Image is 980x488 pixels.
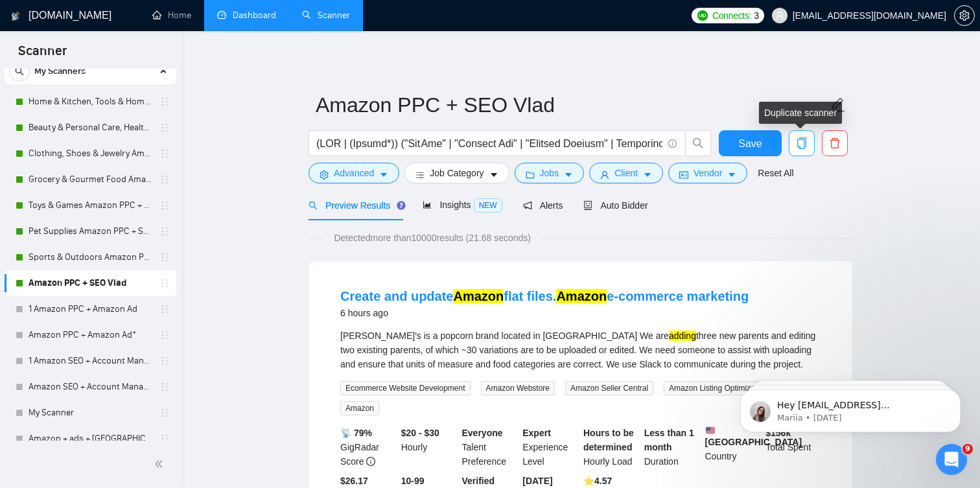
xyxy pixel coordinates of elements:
[159,434,170,444] span: holder
[775,11,784,20] span: user
[29,374,152,400] a: Amazon SEO + Account Managenent
[338,426,399,469] div: GigRadar Score
[415,170,425,180] span: bars
[589,163,663,183] button: userClientcaret-down
[727,170,736,180] span: caret-down
[366,457,375,466] span: info-circle
[644,428,694,452] b: Less than 1 month
[29,141,152,167] a: Clothing, Shoes & Jewelry Amazon PPC + SEO Vlad
[556,289,607,303] mark: Amazon
[430,166,484,180] span: Job Category
[159,252,170,262] span: holder
[29,322,152,348] a: Amazon PPC + Amazon Ad*
[583,428,634,452] b: Hours to be determined
[29,167,152,192] a: Grocery & Gourmet Food Amazon PPC + SEO Vlad
[962,444,973,454] span: 9
[721,362,980,453] iframe: Intercom notifications message
[379,170,388,180] span: caret-down
[401,428,439,438] b: $20 - $30
[829,97,846,113] span: edit
[316,135,662,152] input: Search Freelance Jobs...
[159,200,170,211] span: holder
[29,400,152,426] a: My Scanner
[159,148,170,159] span: holder
[955,10,974,21] span: setting
[10,67,29,76] span: search
[334,166,374,180] span: Advanced
[789,137,814,149] span: copy
[11,6,20,27] img: logo
[159,382,170,392] span: holder
[9,61,30,82] button: search
[159,408,170,418] span: holder
[668,163,747,183] button: idcardVendorcaret-down
[159,174,170,185] span: holder
[29,89,152,115] a: Home & Kitchen, Tools & Home Improvemen Amazon PPC + SEO Vlad
[325,231,540,245] span: Detected more than 10000 results (21.68 seconds)
[340,329,821,371] div: [PERSON_NAME]'s is a popcorn brand located in [GEOGRAPHIC_DATA] We are three new parents and edit...
[453,289,504,303] mark: Amazon
[954,10,975,21] a: setting
[523,201,532,210] span: notification
[340,381,471,395] span: Ecommerce Website Development
[462,476,495,486] b: Verified
[395,200,407,211] div: Tooltip anchor
[29,270,152,296] a: Amazon PPC + SEO Vlad
[583,201,592,210] span: robot
[669,331,696,341] mark: adding
[758,166,793,180] a: Reset All
[159,226,170,237] span: holder
[152,10,191,21] a: homeHome
[954,5,975,26] button: setting
[399,426,460,469] div: Hourly
[8,41,77,69] span: Scanner
[712,8,751,23] span: Connects:
[565,381,653,395] span: Amazon Seller Central
[423,200,502,210] span: Insights
[822,130,848,156] button: delete
[474,198,502,213] span: NEW
[481,381,555,395] span: Amazon Webstore
[340,305,749,321] div: 6 hours ago
[789,130,815,156] button: copy
[679,170,688,180] span: idcard
[600,170,609,180] span: user
[759,102,842,124] div: Duplicate scanner
[159,330,170,340] span: holder
[685,130,711,156] button: search
[309,163,399,183] button: settingAdvancedcaret-down
[29,218,152,244] a: Pet Supplies Amazon PPC + SEO Vlad
[340,289,749,303] a: Create and updateAmazonflat files.Amazone-commerce marketing
[526,170,535,180] span: folder
[614,166,638,180] span: Client
[705,426,802,447] b: [GEOGRAPHIC_DATA]
[738,135,762,152] span: Save
[540,166,559,180] span: Jobs
[159,97,170,107] span: holder
[686,137,710,149] span: search
[719,130,782,156] button: Save
[56,50,224,62] p: Message from Mariia, sent 5w ago
[515,163,585,183] button: folderJobscaret-down
[340,428,372,438] b: 📡 79%
[697,10,708,21] img: upwork-logo.png
[694,166,722,180] span: Vendor
[489,170,498,180] span: caret-down
[664,381,773,395] span: Amazon Listing Optimization
[340,401,379,415] span: Amazon
[29,296,152,322] a: 1 Amazon PPC + Amazon Ad
[154,458,167,471] span: double-left
[29,115,152,141] a: Beauty & Personal Care, Health, Household & Baby Care Amazon PPC + SEO Vlad
[302,10,350,21] a: searchScanner
[340,476,368,486] b: $26.17
[822,137,847,149] span: delete
[309,200,402,211] span: Preview Results
[401,476,425,486] b: 10-99
[754,8,759,23] span: 3
[564,170,573,180] span: caret-down
[706,426,715,435] img: 🇺🇸
[404,163,509,183] button: barsJob Categorycaret-down
[460,426,520,469] div: Talent Preference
